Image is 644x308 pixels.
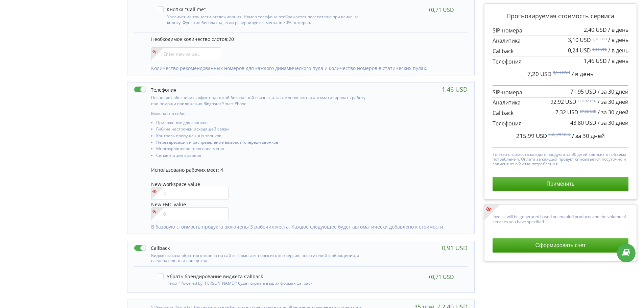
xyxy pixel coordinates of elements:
[527,70,551,78] span: 7,20 USD
[151,36,461,43] p: Необходимое количество слотов:
[493,89,628,96] p: SIP-номера
[584,57,607,65] span: 1,46 USD
[442,244,468,251] div: 0,91 USD
[553,70,570,75] sup: 8,53 USD
[572,132,605,140] span: / за 30 дней
[516,132,547,140] span: 215,99 USD
[151,207,229,220] input: 0
[608,26,628,33] span: / в день
[584,26,607,33] span: 2,40 USD
[428,6,454,13] div: +0,71 USD
[608,57,628,65] span: / в день
[151,167,223,173] span: Использовано рабочих мест: 4
[493,47,628,55] p: Callback
[493,109,628,117] p: Callback
[151,65,461,72] p: Количество рекомендованных номеров для каждого динамического пула и количество номеров в статичес...
[592,37,607,41] sup: 3,76 USD
[493,27,628,34] p: SIP-номера
[156,146,367,153] li: Многоуровневое голосовое меню
[493,37,628,45] p: Аналитика
[158,6,206,12] label: Кнопка "Call me"
[442,86,468,93] div: 1,46 USD
[493,238,628,253] button: Сформировать счет
[493,177,628,191] button: Применить
[493,120,628,127] p: Телефония
[608,36,628,44] span: / в день
[570,88,596,95] span: 71,95 USD
[598,119,628,126] span: / за 30 дней
[550,98,576,105] span: 92,92 USD
[428,274,454,280] div: +0,71 USD
[151,111,367,116] p: Включает в себя:
[548,132,571,137] sup: 255,99 USD
[229,36,234,42] span: 20
[572,70,594,78] span: / в день
[156,127,367,133] li: Гибкие настройки исходящей связи
[608,47,628,54] span: / в день
[555,109,578,116] span: 7,32 USD
[151,187,229,200] input: 4
[134,252,367,263] div: Виджет заказа обратного звонка на сайте. Помогает повысить конверсию посетителей в обращения, а с...
[151,201,186,208] span: New FMC value
[598,109,628,116] span: / за 30 дней
[156,120,367,127] li: Приложение для звонков
[156,140,367,146] li: Переадресация и распределение вызовов (очереди звонков)
[598,98,628,105] span: / за 30 дней
[158,274,263,279] label: Убрать брендирование виджета Callback
[580,109,596,114] sup: 27,32 USD
[493,12,628,21] p: Прогнозируемая стоимость сервиса
[151,181,200,187] span: New workspace value
[592,47,607,52] sup: 0,91 USD
[493,99,628,106] p: Аналитика
[493,58,628,66] p: Телефония
[493,150,628,167] p: Точная стоимость каждого продукта за 30 дней зависит от объема потребления. Оплата за каждый прод...
[493,213,628,224] p: Invoice will be generated based on enabled products and the volume of services you have specified
[151,95,367,106] p: Позволяет обеспечить офис надежной безопасной связью, а также упростить и автоматизировать работу...
[134,86,176,93] label: Телефония
[570,119,596,126] span: 43,80 USD
[151,47,221,60] input: Enter new value...
[151,223,461,230] p: В базовую стоимость продукта включены 3 рабочих места. Каждое следующее будет автоматически добав...
[568,36,591,44] span: 3,10 USD
[167,14,365,25] p: Увеличение точности отслеживания. Номер телефона отображается посетителю при клике на кнопку. Фун...
[578,98,596,103] sup: 112,92 USD
[598,88,628,95] span: / за 30 дней
[568,47,591,54] span: 0,24 USD
[134,244,170,252] label: Callback
[156,153,367,160] li: Сегментация вызовов
[156,134,367,140] li: Контроль пропущенных звонков
[158,279,365,286] div: Текст "Powered by [PERSON_NAME]" будет скрыт в ваших формах Callback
